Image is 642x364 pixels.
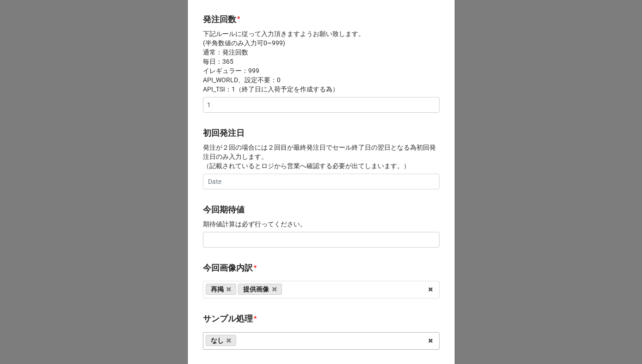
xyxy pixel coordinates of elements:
label: サンプル処理 [203,312,253,325]
a: 提供画像 [238,284,282,295]
label: 今回画像内訳 [203,261,253,274]
p: 発注が２回の場合には２回目が最終発注日でセール終了日の翌日となる為初回発注日のみ入力します。 （記載されているとロジから営業へ確認する必要が出てしまいます。） [203,143,440,170]
a: 再掲 [206,284,237,295]
p: 下記ルールに従って入力頂きますようお願い致します。 (半角数値のみ入力可0~999) 通常：発注回数 毎日：365 イレギュラー：999 API_WORLD、設定不要：0 API_TSI：1（終... [203,29,440,94]
label: 発注回数 [203,13,236,26]
label: 今回期待値 [203,203,245,216]
p: 期待値計算は必ず行ってください。 [203,219,440,229]
a: なし [206,335,237,346]
input: Date [203,174,440,189]
label: 初回発注日 [203,127,245,140]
